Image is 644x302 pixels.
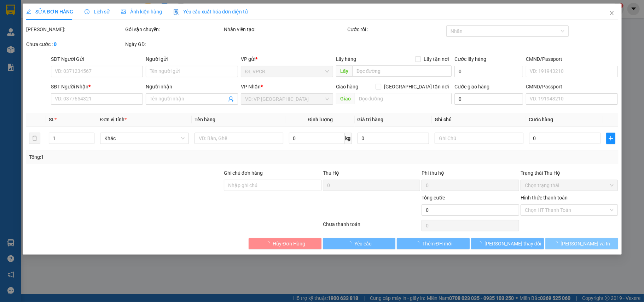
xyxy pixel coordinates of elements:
span: Lấy [336,65,352,77]
button: [PERSON_NAME] thay đổi [471,238,544,249]
span: clock-circle [85,9,89,14]
span: Giao [336,93,354,104]
span: SỬA ĐƠN HÀNG [26,9,73,14]
label: Ghi chú đơn hàng [224,170,263,176]
div: Chưa cước : [26,40,124,48]
span: Thêm ĐH mới [422,240,452,248]
span: [PERSON_NAME] thay đổi [485,240,541,248]
span: Hủy Đơn Hàng [273,240,305,248]
span: Cước hàng [529,117,553,122]
div: Người nhận [146,83,238,91]
span: Yêu cầu [354,240,372,248]
label: Cước giao hàng [454,84,489,89]
th: Ghi chú [432,113,526,127]
input: Ghi Chú [435,133,523,144]
span: [GEOGRAPHIC_DATA] tận nơi [381,83,452,91]
div: CMND/Passport [526,83,618,91]
div: Phí thu hộ [422,169,519,180]
div: Cước rồi : [347,25,445,33]
span: loading [265,241,273,246]
span: edit [26,9,31,14]
input: Dọc đường [352,65,452,77]
button: Thêm ĐH mới [397,238,470,249]
input: Dọc đường [354,93,452,104]
span: loading [553,241,561,246]
label: Hình thức thanh toán [521,195,568,201]
input: Cước lấy hàng [454,66,523,77]
div: Ngày GD: [125,40,222,48]
div: VP gửi [241,55,333,63]
span: Đơn vị tính [100,117,127,122]
div: Tổng: 1 [29,153,249,161]
button: plus [606,133,615,144]
div: [PERSON_NAME]: [26,25,124,33]
div: SĐT Người Nhận [51,83,143,91]
span: Tên hàng [195,117,215,122]
div: CMND/Passport [526,55,618,63]
input: Cước giao hàng [454,93,523,105]
span: Giá trị hàng [357,117,383,122]
span: Khác [104,133,185,144]
span: Lấy hàng [336,56,356,62]
span: picture [121,9,126,14]
button: [PERSON_NAME] và In [545,238,618,249]
span: loading [477,241,485,246]
div: SĐT Người Gửi [51,55,143,63]
span: loading [414,241,422,246]
span: [PERSON_NAME] và In [561,240,610,248]
span: kg [344,133,352,144]
div: Nhân viên tạo: [224,25,346,33]
button: Yêu cầu [323,238,396,249]
input: Ghi chú đơn hàng [224,180,321,191]
span: loading [347,241,354,246]
img: icon [173,9,179,15]
span: Lịch sử [85,9,110,14]
span: Định lượng [308,117,333,122]
span: Giao hàng [336,84,358,89]
label: Cước lấy hàng [454,56,486,62]
div: Trạng thái Thu Hộ [521,169,618,177]
span: VP Nhận [241,84,261,89]
span: SL [48,117,54,122]
span: Chọn trạng thái [525,180,614,191]
button: delete [29,133,40,144]
span: user-add [228,96,234,102]
span: ĐL VPCR [245,66,329,77]
input: VD: Bàn, Ghế [195,133,283,144]
button: Hủy Đơn Hàng [249,238,321,249]
span: close [609,10,614,16]
b: 0 [54,41,57,47]
span: Yêu cầu xuất hóa đơn điện tử [173,9,248,14]
span: plus [607,135,615,141]
div: Gói vận chuyển: [125,25,222,33]
span: Ảnh kiện hàng [121,9,162,14]
div: Chưa thanh toán [322,220,421,233]
div: Người gửi [146,55,238,63]
span: Thu Hộ [323,170,339,176]
span: Tổng cước [422,195,445,201]
button: Close [602,4,621,23]
span: Lấy tận nơi [421,55,452,63]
